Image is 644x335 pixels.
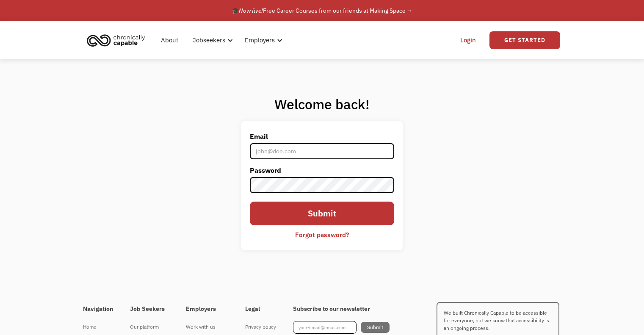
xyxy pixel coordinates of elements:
[361,322,390,333] input: Submit
[84,31,148,50] img: Chronically Capable logo
[186,321,228,333] a: Work with us
[289,227,355,242] a: Forgot password?
[293,305,390,313] h4: Subscribe to our newsletter
[250,163,394,177] label: Password
[193,35,225,45] div: Jobseekers
[156,27,183,54] a: About
[130,305,169,313] h4: Job Seekers
[293,321,390,334] form: Footer Newsletter
[295,230,349,240] div: Forgot password?
[293,321,357,334] input: your-email@email.com
[250,130,394,143] label: Email
[130,322,169,332] div: Our platform
[245,305,276,313] h4: Legal
[83,305,113,313] h4: Navigation
[83,321,113,333] a: Home
[239,7,263,14] em: Now live!
[250,143,394,159] input: john@doe.com
[186,305,228,313] h4: Employers
[250,130,394,242] form: Email Form 2
[245,321,276,333] a: Privacy policy
[232,6,413,16] div: 🎓 Free Career Courses from our friends at Making Space →
[240,27,285,54] div: Employers
[489,31,560,49] a: Get Started
[84,31,152,50] a: home
[241,96,402,113] h1: Welcome back!
[455,27,481,54] a: Login
[130,321,169,333] a: Our platform
[83,322,113,332] div: Home
[245,35,275,45] div: Employers
[186,322,228,332] div: Work with us
[188,27,235,54] div: Jobseekers
[250,202,394,225] input: Submit
[245,322,276,332] div: Privacy policy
